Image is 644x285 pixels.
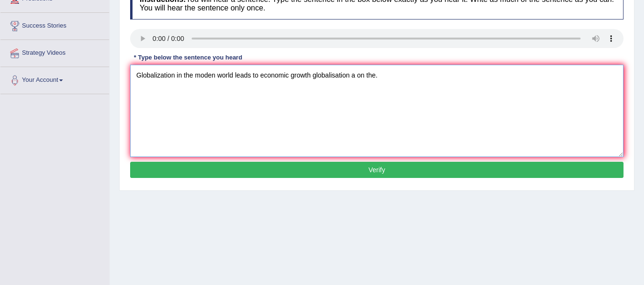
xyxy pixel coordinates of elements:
a: Your Account [0,67,109,91]
div: * Type below the sentence you heard [130,53,246,62]
button: Verify [130,162,624,178]
a: Strategy Videos [0,40,109,64]
a: Success Stories [0,13,109,37]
